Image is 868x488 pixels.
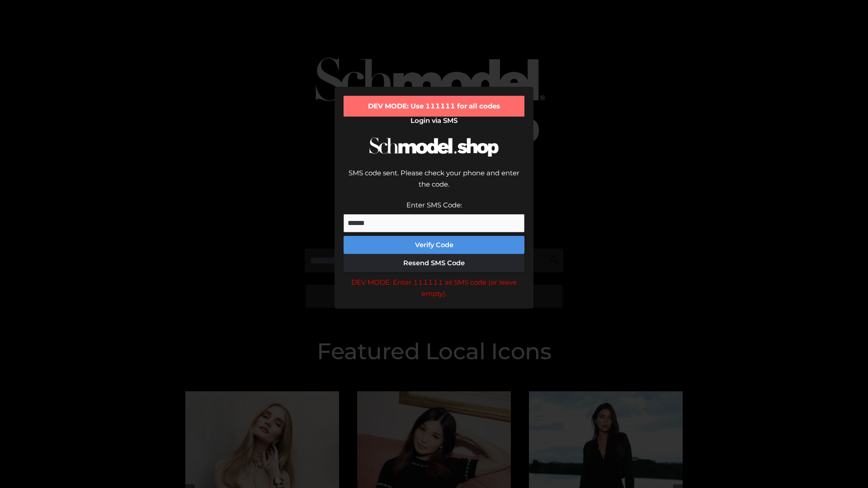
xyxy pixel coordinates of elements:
h2: Login via SMS [344,117,524,125]
div: SMS code sent. Please check your phone and enter the code. [344,167,524,199]
button: Resend SMS Code [344,254,524,272]
div: DEV MODE: Use 111111 for all codes [344,96,524,117]
div: DEV MODE: Enter 111111 as SMS code (or leave empty). [344,277,524,300]
img: Schmodel Logo [366,129,502,165]
button: Verify Code [344,236,524,254]
label: Enter SMS Code: [406,201,462,209]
